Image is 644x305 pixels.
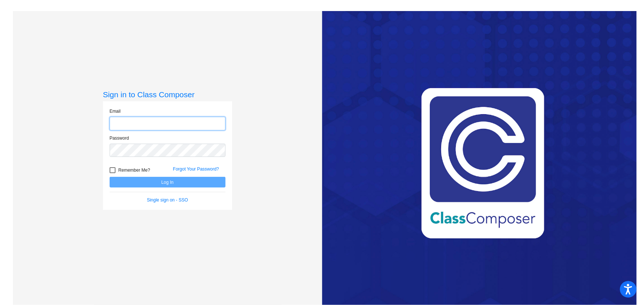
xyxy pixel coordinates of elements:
[110,177,225,187] button: Log In
[173,166,219,172] a: Forgot Your Password?
[110,135,129,141] label: Password
[110,108,121,115] label: Email
[147,197,188,203] a: Single sign on - SSO
[103,90,232,99] h3: Sign in to Class Composer
[118,166,150,175] span: Remember Me?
